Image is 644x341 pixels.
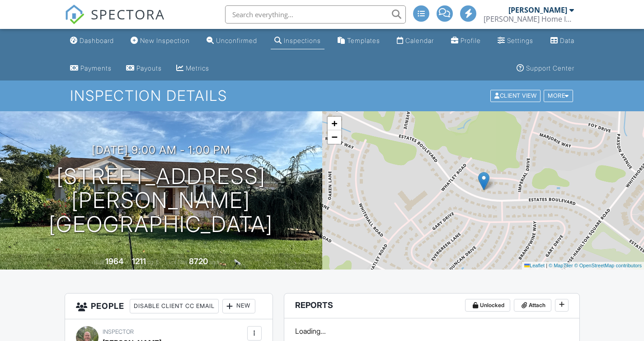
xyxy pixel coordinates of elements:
a: Client View [489,92,543,99]
div: Disable Client CC Email [130,299,219,313]
input: Search everything... [225,5,406,24]
div: Unconfirmed [216,37,257,44]
div: Profile [461,37,481,44]
span: sq.ft. [209,259,221,265]
a: Dashboard [66,33,118,49]
a: © OpenStreetMap contributors [574,263,642,268]
a: Leaflet [524,263,545,268]
div: Client View [490,90,541,102]
a: Settings [494,33,537,49]
div: Morse Home Inspections [484,14,574,24]
span: − [331,131,337,142]
div: Support Center [526,64,574,72]
img: Marker [478,172,489,190]
span: | [546,263,547,268]
div: Settings [507,37,533,44]
a: Inspections [271,33,324,49]
a: Unconfirmed [203,33,261,49]
span: + [331,118,337,129]
h3: People [65,294,273,319]
h1: [STREET_ADDRESS] [PERSON_NAME][GEOGRAPHIC_DATA] [14,165,308,236]
a: Company Profile [447,33,484,49]
div: More [544,90,573,102]
div: Data [560,37,574,44]
div: Metrics [186,64,209,72]
div: 8720 [189,256,208,266]
h1: Inspection Details [70,88,573,104]
a: Zoom in [328,117,341,130]
a: Zoom out [328,130,341,144]
a: Payments [66,60,115,77]
a: Support Center [513,60,578,77]
span: sq. ft. [147,259,160,265]
a: New Inspection [127,33,193,49]
a: Calendar [393,33,437,49]
div: 1964 [105,256,123,266]
div: Dashboard [80,37,114,44]
a: Templates [334,33,384,49]
h3: [DATE] 9:00 am - 1:00 pm [92,144,230,156]
a: Metrics [173,60,213,77]
div: Templates [347,37,380,44]
a: © MapTiler [549,263,573,268]
div: Payouts [136,64,162,72]
span: Inspector [103,328,134,335]
div: New [222,299,255,313]
a: Payouts [122,60,165,77]
span: Built [94,259,104,265]
div: New Inspection [140,37,190,44]
img: The Best Home Inspection Software - Spectora [65,5,85,24]
div: [PERSON_NAME] [508,5,567,14]
div: Calendar [405,37,434,44]
div: 1211 [132,256,146,266]
a: SPECTORA [65,12,165,31]
a: Data [547,33,578,49]
span: SPECTORA [91,5,165,24]
span: Lot Size [169,259,188,265]
div: Inspections [284,37,321,44]
div: Payments [80,64,112,72]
